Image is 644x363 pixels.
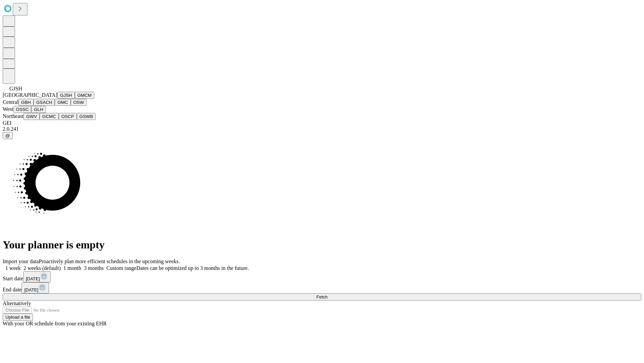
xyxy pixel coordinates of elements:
[3,120,641,126] div: GEI
[23,113,40,120] button: GWV
[3,314,33,321] button: Upload a file
[3,282,641,293] div: End date
[55,99,70,106] button: GMC
[3,239,641,251] h1: Your planner is empty
[5,265,21,271] span: 1 week
[3,106,13,112] span: West
[3,300,31,306] span: Alternatively
[3,321,107,326] span: With your OR schedule from your existing EHR
[57,92,75,99] button: GJSH
[84,265,104,271] span: 3 months
[26,276,40,281] span: [DATE]
[77,113,96,120] button: GSWB
[34,99,55,106] button: GSACH
[3,258,39,264] span: Import your data
[71,99,87,106] button: OSW
[106,265,136,271] span: Custom range
[316,294,327,299] span: Fetch
[24,287,38,292] span: [DATE]
[31,106,46,113] button: GLH
[23,271,51,282] button: [DATE]
[39,258,180,264] span: Proactively plan more efficient schedules in the upcoming weeks.
[3,126,641,132] div: 2.0.241
[75,92,94,99] button: GMCM
[18,99,34,106] button: GBH
[21,282,49,293] button: [DATE]
[3,99,18,105] span: Central
[3,293,641,300] button: Fetch
[3,271,641,282] div: Start date
[3,113,23,119] span: Northeast
[40,113,59,120] button: GCMC
[137,265,249,271] span: Dates can be optimized up to 3 months in the future.
[3,132,13,139] button: @
[9,86,22,91] span: GJSH
[5,133,10,138] span: @
[63,265,81,271] span: 1 month
[23,265,61,271] span: 2 weeks (default)
[13,106,32,113] button: OSSC
[59,113,77,120] button: OSCP
[3,92,57,98] span: [GEOGRAPHIC_DATA]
